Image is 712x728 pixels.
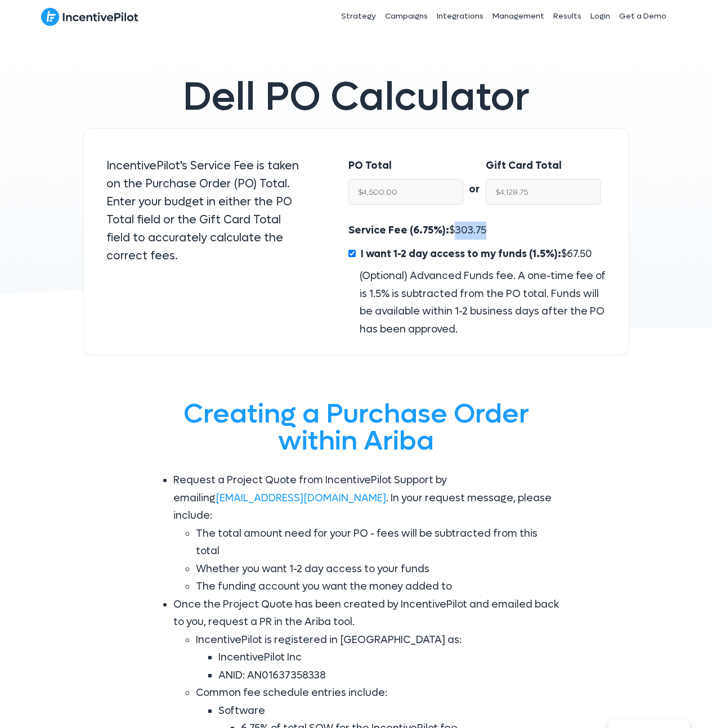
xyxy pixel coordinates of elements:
[348,224,449,237] span: Service Fee (6.75%):
[218,667,562,685] li: ANID: AN01637358338
[463,157,486,199] div: or
[488,2,549,30] a: Management
[196,525,562,560] li: The total amount need for your PO - fees will be subtracted from this total
[567,248,592,260] span: 67.50
[486,157,562,175] label: Gift Card Total
[106,157,304,265] p: IncentivePilot's Service Fee is taken on the Purchase Order (PO) Total. Enter your budget in eith...
[348,222,606,338] div: $
[196,560,562,578] li: Whether you want 1-2 day access to your funds
[216,492,386,505] a: [EMAIL_ADDRESS][DOMAIN_NAME]
[361,248,561,260] span: I want 1-2 day access to my funds (1.5%):
[196,578,562,596] li: The funding account you want the money added to
[455,224,486,237] span: 303.75
[259,2,671,30] nav: Header Menu
[183,71,530,123] span: Dell PO Calculator
[337,2,380,30] a: Strategy
[348,267,606,338] div: (Optional) Advanced Funds fee. A one-time fee of is 1.5% is subtracted from the PO total. Funds w...
[173,471,562,596] li: Request a Project Quote from IncentivePilot Support by emailing . In your request message, please...
[586,2,615,30] a: Login
[615,2,671,30] a: Get a Demo
[380,2,432,30] a: Campaigns
[358,248,592,260] span: $
[196,631,562,685] li: IncentivePilot is registered in [GEOGRAPHIC_DATA] as:
[218,649,562,667] li: IncentivePilot Inc
[348,157,392,175] label: PO Total
[183,396,529,459] span: Creating a Purchase Order within Ariba
[432,2,488,30] a: Integrations
[549,2,586,30] a: Results
[41,7,138,26] img: IncentivePilot
[348,250,356,257] input: I want 1-2 day access to my funds (1.5%):$67.50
